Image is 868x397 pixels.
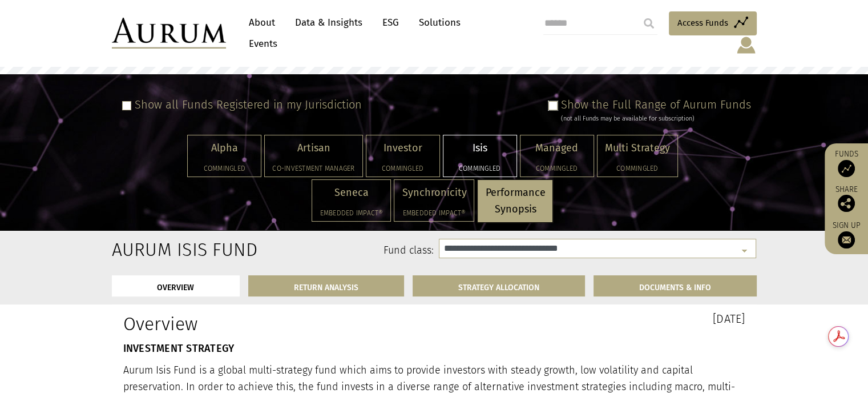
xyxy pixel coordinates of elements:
h5: Commingled [605,165,670,172]
img: Share this post [838,195,855,212]
img: account-icon.svg [736,35,757,55]
label: Show all Funds Registered in my Jurisdiction [135,98,362,111]
h5: Commingled [451,165,509,172]
img: Access Funds [838,160,855,177]
div: (not all Funds may be available for subscription) [561,114,751,124]
h1: Overview [123,313,426,335]
h5: Embedded Impact® [402,210,466,216]
a: RETURN ANALYSIS [248,275,404,296]
label: Fund class: [222,243,434,258]
a: DOCUMENTS & INFO [594,275,757,296]
a: Events [243,33,277,54]
img: Aurum [112,18,226,49]
p: Artisan [272,140,354,157]
a: Data & Insights [289,12,368,33]
p: Performance Synopsis [485,185,545,218]
input: Submit [637,12,660,35]
a: Sign up [830,220,862,248]
p: Synchronicity [402,185,466,201]
h5: Commingled [374,165,432,172]
p: Seneca [320,185,383,201]
span: Access Funds [677,16,728,30]
a: About [243,12,281,33]
img: Sign up to our newsletter [838,231,855,248]
strong: INVESTMENT STRATEGY [123,342,235,355]
a: STRATEGY ALLOCATION [413,275,585,296]
h5: Commingled [528,165,586,172]
p: Isis [451,140,509,157]
h2: Aurum Isis Fund [112,239,205,260]
h5: Embedded Impact® [320,210,383,216]
a: Funds [830,149,862,177]
label: Show the Full Range of Aurum Funds [561,98,751,111]
a: Access Funds [669,11,757,35]
h3: [DATE] [443,313,745,324]
p: Alpha [195,140,253,157]
p: Investor [374,140,432,157]
h5: Co-investment Manager [272,165,354,172]
a: Solutions [413,12,466,33]
a: ESG [377,12,405,33]
div: Share [830,186,862,212]
p: Multi Strategy [605,140,670,157]
p: Managed [528,140,586,157]
h5: Commingled [195,165,253,172]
